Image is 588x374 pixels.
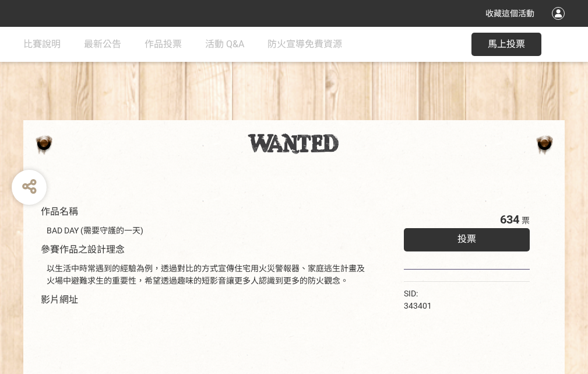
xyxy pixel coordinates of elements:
a: 最新公告 [84,27,121,62]
span: 影片網址 [41,294,78,305]
span: 參賽作品之設計理念 [41,244,125,255]
span: 活動 Q&A [205,39,244,50]
span: 作品名稱 [41,206,78,217]
span: 防火宣導免費資源 [267,39,342,50]
span: 比賽說明 [23,39,61,50]
span: SID: 343401 [404,289,432,310]
button: 馬上投票 [471,33,541,56]
span: 票 [522,216,530,225]
div: 以生活中時常遇到的經驗為例，透過對比的方式宣傳住宅用火災警報器、家庭逃生計畫及火場中避難求生的重要性，希望透過趣味的短影音讓更多人認識到更多的防火觀念。 [47,263,369,287]
a: 作品投票 [145,27,182,62]
span: 最新公告 [84,39,121,50]
span: 634 [500,212,519,226]
span: 收藏這個活動 [485,9,534,18]
a: 活動 Q&A [205,27,244,62]
span: 作品投票 [145,39,182,50]
iframe: Facebook Share [435,288,493,299]
div: BAD DAY (需要守護的一天) [47,225,369,237]
span: 投票 [457,233,476,244]
a: 比賽說明 [23,27,61,62]
a: 防火宣導免費資源 [267,27,342,62]
span: 馬上投票 [488,39,525,50]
